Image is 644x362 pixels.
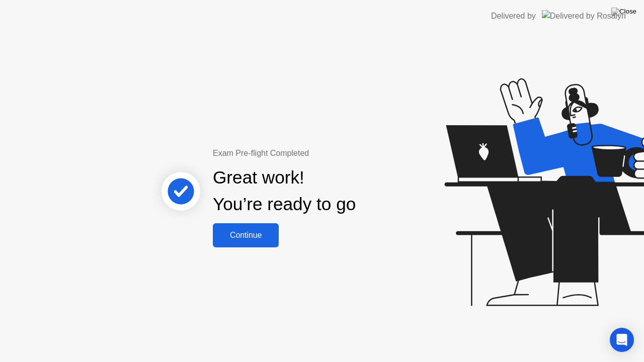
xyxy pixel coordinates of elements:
div: Delivered by [491,10,536,22]
div: Great work! You’re ready to go [213,164,356,218]
div: Continue [216,231,276,240]
div: Open Intercom Messenger [610,328,634,352]
img: Delivered by Rosalyn [542,10,626,22]
button: Continue [213,223,279,247]
div: Exam Pre-flight Completed [213,147,421,159]
img: Close [611,8,636,16]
